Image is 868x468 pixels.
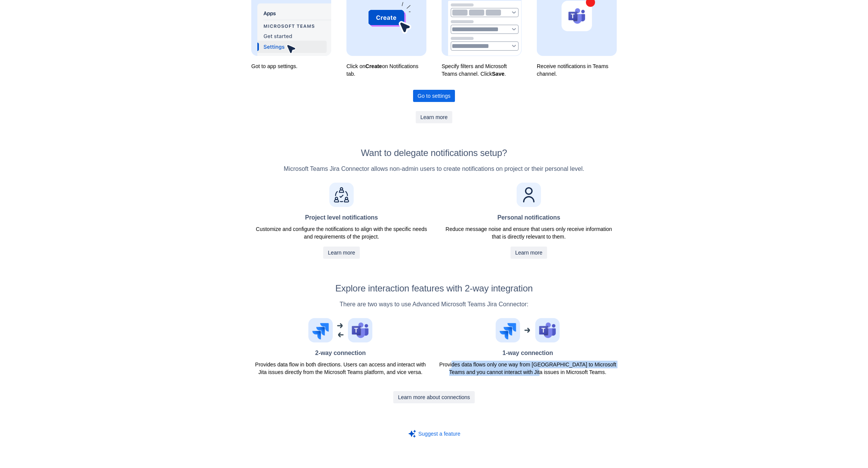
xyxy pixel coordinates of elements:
h4: Personal notifications [497,213,560,222]
a: Learn more [323,247,360,259]
img: Personal notifications [517,183,541,207]
b: Save [492,71,504,77]
h2: Explore interaction features with 2-way integration [251,283,617,294]
a: Learn more about connections [393,391,474,403]
img: 2-way connection [308,318,372,342]
p: Click on on Notifications tab. [346,62,426,78]
a: Go to settings [413,90,455,102]
p: Reduce message noise and ensure that users only receive information that is directly relevant to ... [441,225,617,240]
h4: 1-way connection [503,349,553,358]
p: Got to app settings. [251,62,331,70]
a: Sparkle iconSuggest a feature [403,428,465,440]
img: 1-way connection [496,318,560,342]
span: Learn more [328,247,355,259]
p: Specify filters and Microsoft Teams channel. Click . [442,62,522,78]
p: Provides data flows only one way from [GEOGRAPHIC_DATA] to Microsoft Teams and you cannot interac... [439,361,617,376]
p: Customize and configure the notifications to align with the specific needs and requirements of th... [251,225,432,240]
h2: Want to delegate notifications setup? [251,148,617,158]
p: There are two ways to use Advanced Microsoft Teams Jira Connector: [251,300,617,309]
b: Create [365,63,382,69]
span: Learn more about connections [398,391,470,403]
img: Sparkle icon [408,429,417,438]
h4: Project level notifications [305,213,378,222]
a: Learn more [511,247,547,259]
span: Learn more [420,111,448,123]
span: Learn more [515,247,542,259]
p: Provides data flow in both directions. Users can access and interact with Jita issues directly fr... [251,361,429,376]
span: Suggest a feature [418,428,461,440]
p: Microsoft Teams Jira Connector allows non-admin users to create notifications on project or their... [251,164,617,174]
span: Go to settings [418,90,450,102]
p: Receive notifications in Teams channel. [537,62,617,78]
img: Project level notifications [329,183,354,207]
a: Learn more [416,111,452,123]
h4: 2-way connection [315,349,366,358]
